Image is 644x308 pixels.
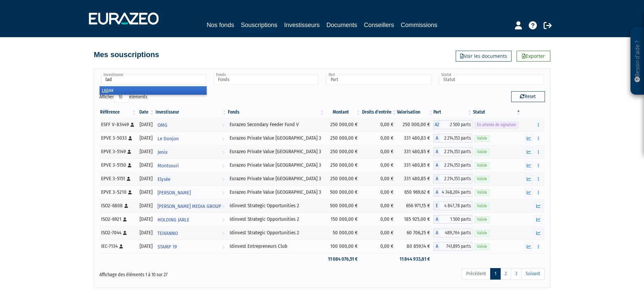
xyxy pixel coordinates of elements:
div: A - Idinvest Strategic Opportunities 2 [433,215,472,224]
i: [Français] Personne physique [127,150,131,154]
div: EPVE 3-5150 [101,162,135,169]
div: E - Idinvest Strategic Opportunities 2 [433,202,472,210]
td: 0,00 € [361,159,397,172]
td: 331 480,85 € [397,145,434,159]
div: A - Eurazeo Private Value Europe 3 [433,188,472,197]
span: Valide [475,176,490,182]
td: 331 480,85 € [397,172,434,186]
i: [Français] Personne physique [124,204,128,208]
a: Suivant [521,268,545,280]
span: Montsouri [158,160,179,172]
a: Montsouri [155,159,227,172]
th: Valorisation: activer pour trier la colonne par ordre croissant [397,106,434,118]
span: Valide [475,135,490,142]
a: 3 [511,268,522,280]
td: 11 084 076,51 € [325,253,361,265]
span: 4 348,204 parts [440,188,472,197]
a: [PERSON_NAME] MEDIA GROUP [155,199,227,213]
span: Valide [475,203,490,209]
h4: Mes souscriptions [94,51,159,59]
div: [DATE] [139,148,152,155]
a: [PERSON_NAME] [155,186,227,199]
td: 60 706,25 € [397,226,434,240]
div: [DATE] [139,175,152,182]
i: Voir l'investisseur [222,173,224,186]
span: En attente de signature [475,122,518,128]
a: Commissions [401,20,437,30]
span: A [433,161,440,170]
a: 2 [500,268,511,280]
span: Valide [475,162,490,169]
span: 2 214,153 parts [440,147,472,156]
td: 0,00 € [361,132,397,145]
em: LAD [102,88,109,93]
div: A - Eurazeo Private Value Europe 3 [433,174,472,183]
div: Idinvest Strategic Opportunities 2 [230,229,323,236]
td: 250 000,00 € [325,172,361,186]
div: [DATE] [139,243,152,250]
div: A - Eurazeo Private Value Europe 3 [433,134,472,143]
div: Eurazeo Private Value [GEOGRAPHIC_DATA] 3 [230,148,323,155]
a: Investisseurs [284,20,319,30]
span: 2 500 parts [440,120,472,129]
td: 0,00 € [361,213,397,226]
p: Besoin d'aide ? [634,31,641,92]
li: AK [100,86,207,95]
i: [Français] Personne physique [128,190,132,194]
div: Eurazeo Secondary Feeder Fund V [230,121,323,128]
td: 0,00 € [361,145,397,159]
th: Montant: activer pour trier la colonne par ordre croissant [325,106,361,118]
div: [DATE] [139,202,152,209]
a: Elysée [155,172,227,186]
div: [DATE] [139,135,152,142]
i: [Français] Personne physique [123,217,127,221]
span: A2 [433,120,440,129]
a: HOLDING JARLE [155,213,227,226]
a: Conseillers [364,20,394,30]
i: Voir l'investisseur [222,133,224,145]
img: 1732889491-logotype_eurazeo_blanc_rvb.png [89,13,159,25]
span: Le Donjon [158,133,179,145]
a: Souscriptions [241,20,277,31]
div: A2 - Eurazeo Secondary Feeder Fund V [433,120,472,129]
span: OMG [158,119,167,132]
a: Voir les documents [456,51,511,62]
span: TEIXANNO [158,227,178,240]
td: 0,00 € [361,172,397,186]
div: Eurazeo Private Value [GEOGRAPHIC_DATA] 3 [230,189,323,196]
a: OMG [155,118,227,132]
a: Le Donjon [155,132,227,145]
td: 0,00 € [361,226,397,240]
td: 100 000,00 € [325,240,361,253]
span: 4 847,78 parts [440,202,472,210]
i: [Français] Personne physique [130,123,134,127]
td: 150 000,00 € [325,213,361,226]
span: 2 214,153 parts [440,161,472,170]
th: Référence : activer pour trier la colonne par ordre croissant [99,106,137,118]
span: Jenix [158,146,168,159]
div: Idinvest Strategic Opportunities 2 [230,216,323,223]
span: 2 214,153 parts [440,174,472,183]
td: 250 000,00 € [325,159,361,172]
div: A - Idinvest Entrepreneurs Club [433,242,472,251]
div: Eurazeo Private Value [GEOGRAPHIC_DATA] 3 [230,162,323,169]
th: Statut : activer pour trier la colonne par ordre d&eacute;croissant [472,106,521,118]
i: Voir l'investisseur [222,119,224,132]
span: 741,895 parts [440,242,472,251]
span: A [433,134,440,143]
div: A - Eurazeo Private Value Europe 3 [433,161,472,170]
a: Nos fonds [207,20,234,30]
td: 500 000,00 € [325,199,361,213]
i: [Français] Personne physique [128,163,132,167]
td: 0,00 € [361,199,397,213]
i: Voir l'investisseur [222,146,224,159]
div: ISO2-6808 [101,202,135,209]
span: Valide [475,149,490,155]
td: 185 925,00 € [397,213,434,226]
div: Idinvest Strategic Opportunities 2 [230,202,323,209]
a: STAMP 19 [155,240,227,253]
i: Voir l'investisseur [222,227,224,240]
div: ISO2-6921 [101,216,135,223]
div: [DATE] [139,216,152,223]
i: [Français] Personne physique [119,244,123,248]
